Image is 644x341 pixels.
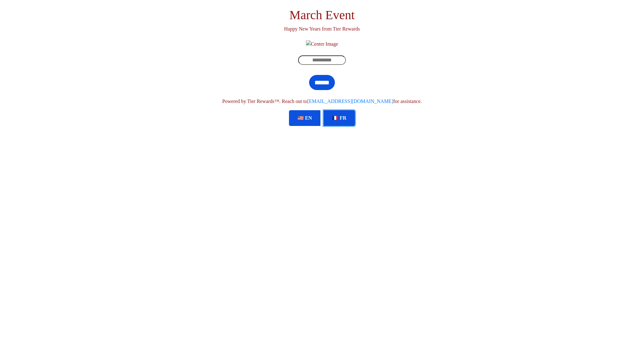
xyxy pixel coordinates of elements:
h1: March Event [147,8,497,23]
p: Happy New Years from Tier Rewards [147,25,497,33]
img: Center Image [306,40,338,48]
div: Language Selection [287,110,357,126]
a: 🇫🇷 FR [324,110,355,126]
span: Powered by Tier Rewards™. Reach out to for assistance. [222,99,422,104]
a: 🇺🇸 EN [289,110,320,126]
a: [EMAIL_ADDRESS][DOMAIN_NAME] [307,99,393,104]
